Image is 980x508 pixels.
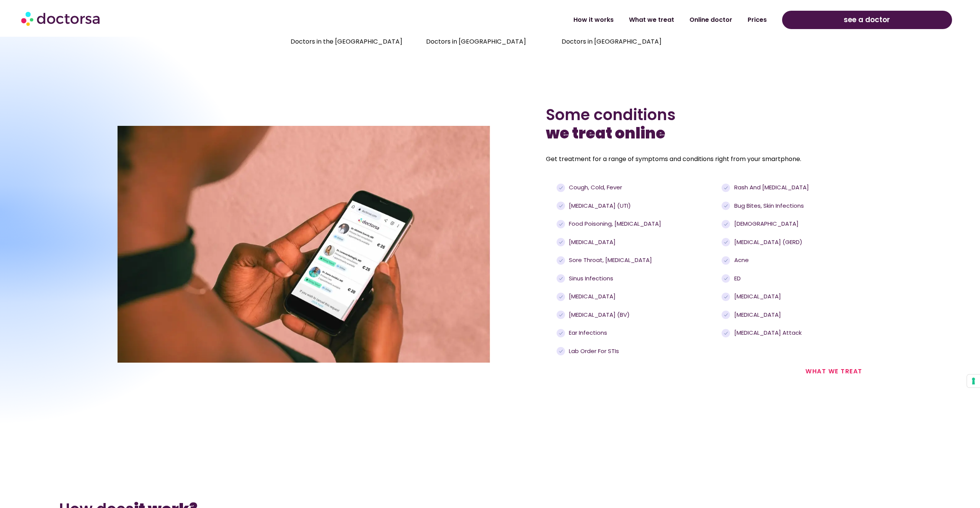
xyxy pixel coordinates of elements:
a: What we treat [621,11,682,29]
a: How it works [566,11,621,29]
a: see a doctor [782,11,952,29]
a: Online doctor [682,11,740,29]
p: Doctors in [GEOGRAPHIC_DATA] [426,36,554,47]
a: [MEDICAL_DATA] [557,238,718,247]
a: Bug bites, skin infections [722,202,853,210]
h2: Some conditions [546,106,862,142]
span: Food poisoning, [MEDICAL_DATA] [567,220,661,228]
a: Food poisoning, [MEDICAL_DATA] [557,220,718,228]
span: Acne [732,256,749,265]
span: [MEDICAL_DATA] (UTI) [567,202,631,210]
a: Rash and [MEDICAL_DATA] [722,183,853,192]
span: [MEDICAL_DATA] (GERD) [732,238,802,247]
button: Your consent preferences for tracking technologies [967,374,980,388]
a: Ear infections [557,329,718,337]
a: [MEDICAL_DATA] (BV) [557,311,718,319]
span: Ear infections [567,329,607,337]
span: ED [732,274,741,283]
a: [MEDICAL_DATA] attack [722,329,853,337]
span: [MEDICAL_DATA] attack [732,329,802,337]
span: [MEDICAL_DATA] [567,238,616,247]
p: Doctors in [GEOGRAPHIC_DATA] [562,36,689,47]
span: [MEDICAL_DATA] [732,311,781,319]
span: see a doctor [844,14,890,26]
span: Sinus infections [567,274,613,283]
a: [MEDICAL_DATA] [557,292,718,301]
span: Bug bites, skin infections [732,202,804,210]
a: [MEDICAL_DATA] (UTI) [557,202,718,210]
span: Lab order for STIs [567,347,619,356]
a: Sore throat, [MEDICAL_DATA] [557,256,718,265]
span: [MEDICAL_DATA] (BV) [567,311,630,319]
a: Sinus infections [557,274,718,283]
p: Doctors in the [GEOGRAPHIC_DATA] [291,36,418,47]
span: [MEDICAL_DATA] [732,292,781,301]
span: Rash and [MEDICAL_DATA] [732,183,809,192]
a: what we treat [805,367,862,376]
nav: Menu [248,11,774,29]
a: Prices [740,11,774,29]
a: Acne [722,256,853,265]
a: [MEDICAL_DATA] [722,311,853,319]
b: we treat online [546,122,665,144]
span: [MEDICAL_DATA] [567,292,616,301]
p: Get treatment for a range of symptoms and conditions right from your smartphone. [546,154,862,164]
span: [DEMOGRAPHIC_DATA] [732,220,799,228]
span: Cough, cold, fever [567,183,622,192]
a: Cough, cold, fever [557,183,718,192]
span: Sore throat, [MEDICAL_DATA] [567,256,652,265]
a: [DEMOGRAPHIC_DATA] [722,220,853,228]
